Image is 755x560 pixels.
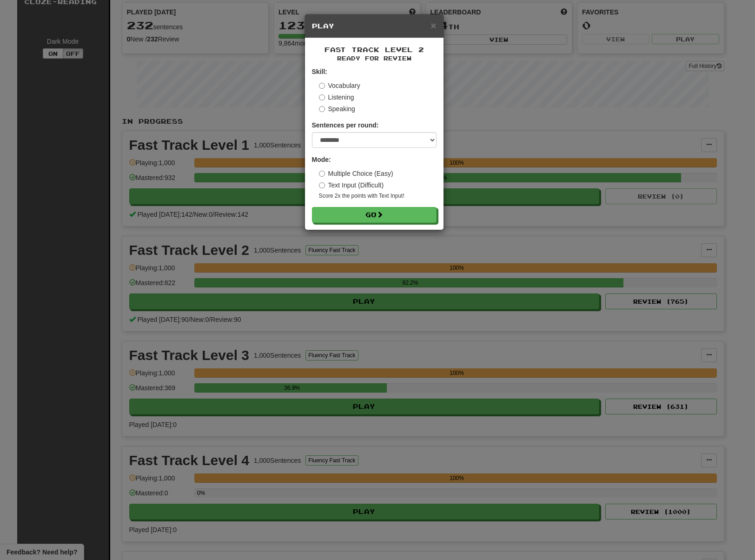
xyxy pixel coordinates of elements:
[325,46,424,53] span: Fast Track Level 2
[319,81,360,90] label: Vocabulary
[312,54,437,62] small: Ready for Review
[319,182,325,188] input: Text Input (Difficult)
[319,83,325,89] input: Vocabulary
[319,171,325,177] input: Multiple Choice (Easy)
[430,20,436,30] button: Close
[319,94,325,100] input: Listening
[312,68,327,75] strong: Skill:
[312,21,437,31] h5: Play
[319,106,325,112] input: Speaking
[312,120,379,130] label: Sentences per round:
[319,169,393,178] label: Multiple Choice (Easy)
[319,180,384,190] label: Text Input (Difficult)
[430,20,436,31] span: ×
[312,207,437,223] button: Go
[319,104,355,113] label: Speaking
[312,156,331,163] strong: Mode:
[319,192,437,200] small: Score 2x the points with Text Input !
[319,93,354,102] label: Listening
